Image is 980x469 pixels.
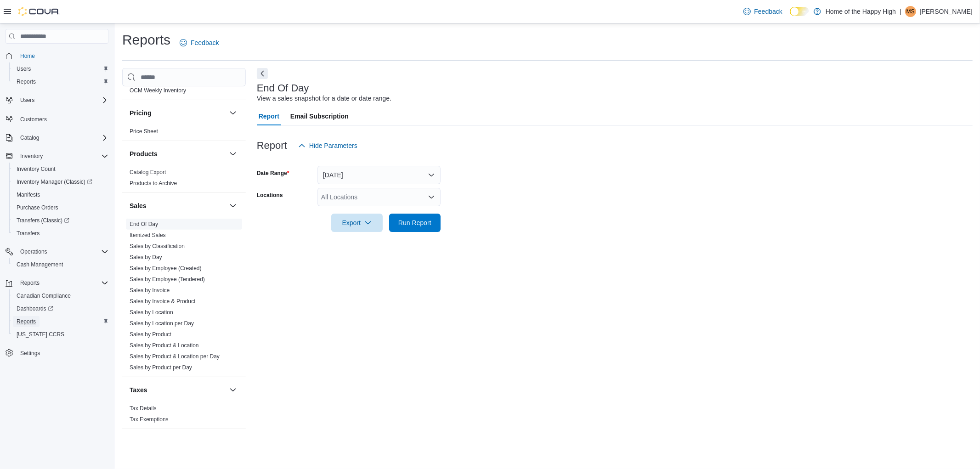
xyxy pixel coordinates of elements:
[20,134,39,141] span: Catalog
[13,316,108,327] span: Reports
[130,320,194,327] span: Sales by Location per Day
[130,128,158,135] span: Price Sheet
[130,232,166,239] span: Itemized Sales
[906,6,915,17] span: MS
[13,303,57,314] a: Dashboards
[20,116,47,123] span: Customers
[2,245,112,258] button: Operations
[17,151,108,162] span: Inventory
[130,298,195,305] a: Sales by Invoice & Product
[17,113,108,124] span: Customers
[20,153,43,160] span: Inventory
[122,167,246,192] div: Products
[13,164,108,175] span: Inventory Count
[13,329,108,340] span: Washington CCRS
[2,49,112,62] button: Home
[13,290,108,301] span: Canadian Compliance
[13,189,108,200] span: Manifests
[17,95,38,106] button: Users
[17,178,92,186] span: Inventory Manager (Classic)
[130,320,194,327] a: Sales by Location per Day
[257,192,283,199] label: Locations
[13,290,74,301] a: Canadian Compliance
[9,175,112,188] a: Inventory Manager (Classic)
[122,126,246,141] div: Pricing
[826,6,896,17] p: Home of the Happy High
[13,189,44,200] a: Manifests
[130,353,220,360] span: Sales by Product & Location per Day
[20,279,40,287] span: Reports
[17,204,58,211] span: Purchase Orders
[130,108,151,118] h3: Pricing
[13,63,108,74] span: Users
[130,265,202,271] a: Sales by Employee (Created)
[130,180,177,186] a: Products to Archive
[17,50,108,62] span: Home
[13,228,108,239] span: Transfers
[13,202,108,213] span: Purchase Orders
[13,164,59,175] a: Inventory Count
[122,31,170,49] h1: Reports
[17,277,43,288] button: Reports
[257,140,287,151] h3: Report
[17,51,39,62] a: Home
[17,78,36,85] span: Reports
[13,215,73,226] a: Transfers (Classic)
[130,287,170,294] span: Sales by Invoice
[17,318,36,325] span: Reports
[920,6,973,17] p: [PERSON_NAME]
[331,214,383,232] button: Export
[6,45,108,384] nav: Complex example
[130,385,226,395] button: Taxes
[17,246,51,257] button: Operations
[2,150,112,163] button: Inventory
[17,246,108,257] span: Operations
[257,170,289,177] label: Date Range
[17,114,51,125] a: Customers
[130,416,169,423] a: Tax Exemptions
[290,107,349,125] span: Email Subscription
[389,214,441,232] button: Run Report
[259,107,279,125] span: Report
[13,202,62,213] a: Purchase Orders
[130,128,158,135] a: Price Sheet
[130,342,199,349] a: Sales by Product & Location
[9,201,112,214] button: Purchase Orders
[130,254,162,261] span: Sales by Day
[130,87,186,94] a: OCM Weekly Inventory
[176,34,222,52] a: Feedback
[2,112,112,125] button: Customers
[17,151,46,162] button: Inventory
[122,85,246,100] div: OCM
[9,289,112,302] button: Canadian Compliance
[130,169,166,176] span: Catalog Export
[17,132,43,143] button: Catalog
[17,305,53,312] span: Dashboards
[130,276,205,283] span: Sales by Employee (Tendered)
[130,221,158,227] a: End Of Day
[257,94,391,103] div: View a sales snapshot for a date or date range.
[337,214,377,232] span: Export
[2,94,112,107] button: Users
[130,180,177,187] span: Products to Archive
[309,141,357,150] span: Hide Parameters
[130,254,162,260] a: Sales by Day
[17,348,44,359] a: Settings
[17,165,56,173] span: Inventory Count
[17,347,108,359] span: Settings
[130,416,169,423] span: Tax Exemptions
[130,149,158,158] h3: Products
[122,219,246,377] div: Sales
[130,309,173,316] span: Sales by Location
[17,277,108,288] span: Reports
[130,405,157,412] span: Tax Details
[227,148,238,159] button: Products
[20,96,34,104] span: Users
[13,215,108,226] span: Transfers (Classic)
[2,131,112,144] button: Catalog
[18,7,60,16] img: Cova
[2,277,112,289] button: Reports
[227,107,238,119] button: Pricing
[17,261,63,268] span: Cash Management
